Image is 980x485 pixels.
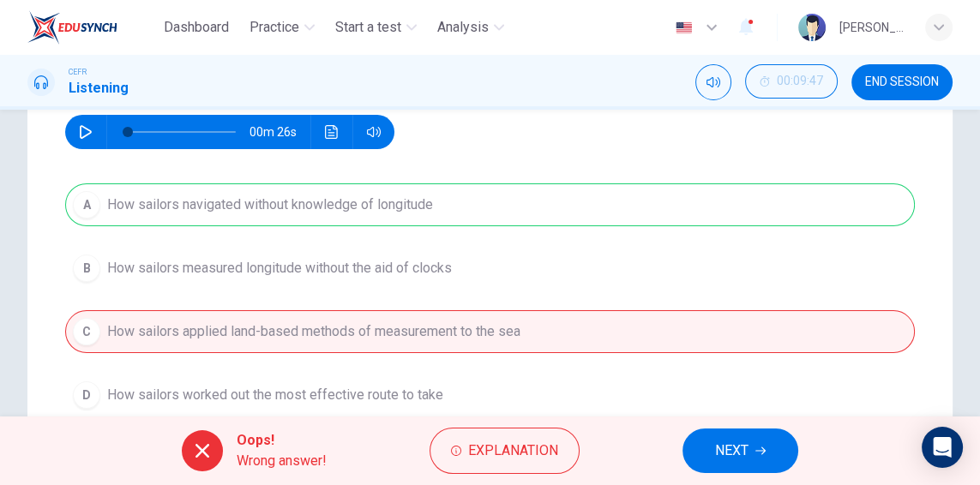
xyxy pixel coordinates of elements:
[430,12,511,43] button: Analysis
[682,428,798,473] button: NEXT
[430,428,580,474] button: Explanation
[69,78,129,99] h1: Listening
[745,64,838,99] button: 00:09:47
[237,430,327,451] span: Oops!
[164,17,229,38] span: Dashboard
[437,17,489,38] span: Analysis
[839,17,905,38] div: [PERSON_NAME] [PERSON_NAME] ZAMRI
[695,64,731,100] div: Mute
[250,17,299,38] span: Practice
[798,14,826,41] img: Profile picture
[69,66,87,78] span: CEFR
[335,17,401,38] span: Start a test
[328,12,424,43] button: Start a test
[865,75,939,89] span: END SESSION
[318,115,346,149] button: Click to see the audio transcription
[468,439,558,463] span: Explanation
[27,10,117,45] img: EduSynch logo
[157,12,236,43] button: Dashboard
[777,75,823,88] span: 00:09:47
[250,115,310,149] span: 00m 26s
[922,427,963,468] div: Open Intercom Messenger
[851,64,953,100] button: END SESSION
[243,12,322,43] button: Practice
[27,10,157,45] a: EduSynch logo
[237,451,327,471] span: Wrong answer!
[745,64,838,100] div: Hide
[673,21,694,34] img: en
[715,439,749,463] span: NEXT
